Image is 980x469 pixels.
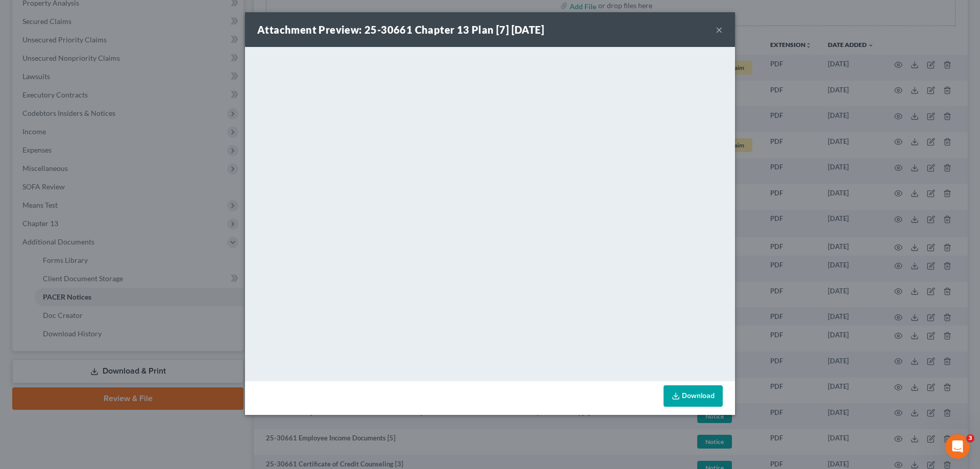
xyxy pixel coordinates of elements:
a: Download [664,385,723,407]
span: 3 [966,434,974,442]
iframe: Intercom live chat [945,434,970,459]
strong: Attachment Preview: 25-30661 Chapter 13 Plan [7] [DATE] [257,23,544,36]
button: × [716,23,723,36]
iframe: <object ng-attr-data='[URL][DOMAIN_NAME]' type='application/pdf' width='100%' height='650px'></ob... [245,47,735,379]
